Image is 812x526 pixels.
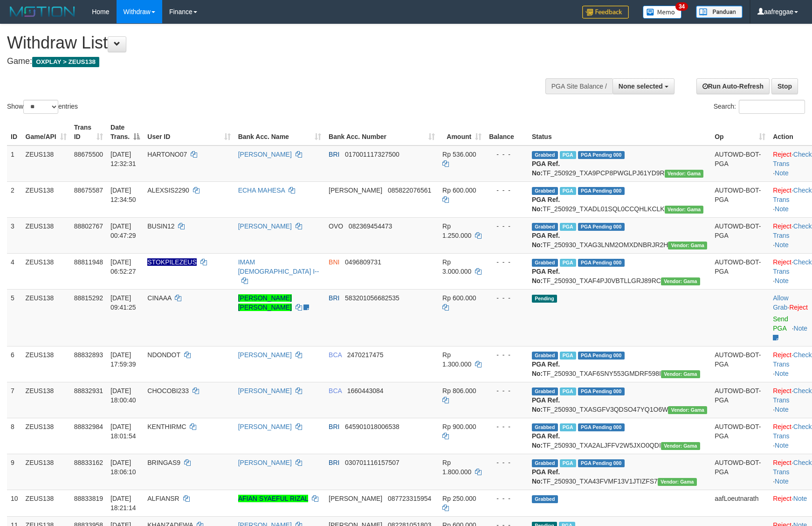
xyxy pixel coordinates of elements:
[7,490,22,516] td: 10
[789,304,808,311] a: Reject
[773,387,791,394] a: Reject
[532,388,558,395] span: Grabbed
[388,495,431,502] span: Copy 087723315954 to clipboard
[345,294,399,302] span: Copy 583201056682535 to clipboard
[773,258,791,266] a: Reject
[773,187,812,203] a: Check Trans
[74,459,103,466] span: 88833162
[7,253,22,289] td: 4
[560,151,576,159] span: Marked by aaftrukkakada
[238,423,292,430] a: [PERSON_NAME]
[560,459,576,467] span: Marked by aafchomsokheang
[347,387,384,394] span: Copy 1660443084 to clipboard
[74,423,103,430] span: 88832984
[23,100,58,114] select: Showentries
[238,187,285,194] a: ECHA MAHESA
[439,119,485,145] th: Amount: activate to sort column ascending
[238,351,292,359] a: [PERSON_NAME]
[110,151,136,167] span: [DATE] 12:32:31
[658,478,697,486] span: Vendor URL: https://trx31.1velocity.biz
[661,442,700,450] span: Vendor URL: https://trx31.1velocity.biz
[528,253,711,289] td: TF_250930_TXAF4PJ0VBTLLGRJ89RC
[578,352,625,360] span: PGA Pending
[7,100,78,114] label: Show entries
[325,119,439,145] th: Bank Acc. Number: activate to sort column ascending
[582,6,629,19] img: Feedback.jpg
[329,294,339,302] span: BRI
[612,78,674,94] button: None selected
[22,119,70,145] th: Game/API: activate to sort column ascending
[711,253,769,289] td: AUTOWD-BOT-PGA
[696,78,770,94] a: Run Auto-Refresh
[147,423,186,430] span: KENTHIRMC
[532,268,560,284] b: PGA Ref. No:
[773,294,789,311] span: ·
[532,196,560,213] b: PGA Ref. No:
[714,100,805,114] label: Search:
[528,181,711,217] td: TF_250929_TXADL01SQL0CCQHLKCLK
[560,388,576,395] span: Marked by aafsolysreylen
[22,289,70,346] td: ZEUS138
[560,423,576,431] span: Marked by aafchomsokheang
[442,459,471,476] span: Rp 1.800.000
[110,187,136,203] span: [DATE] 12:34:50
[528,346,711,382] td: TF_250930_TXAF6SNY553GMDRF598I
[711,119,769,145] th: Op: activate to sort column ascending
[773,151,791,158] a: Reject
[345,423,399,430] span: Copy 645901018006538 to clipboard
[578,459,625,467] span: PGA Pending
[74,387,103,394] span: 88832931
[442,351,471,368] span: Rp 1.300.000
[619,83,663,90] span: None selected
[532,160,560,177] b: PGA Ref. No:
[532,432,560,449] b: PGA Ref. No:
[238,258,319,275] a: IMAM [DEMOGRAPHIC_DATA] I--
[238,387,292,394] a: [PERSON_NAME]
[532,187,558,195] span: Grabbed
[578,187,625,195] span: PGA Pending
[329,351,342,359] span: BCA
[532,459,558,467] span: Grabbed
[7,382,22,418] td: 7
[665,170,704,178] span: Vendor URL: https://trx31.1velocity.biz
[528,145,711,182] td: TF_250929_TXA9PCP8PWGLPJ61YD9R
[349,222,392,230] span: Copy 082369454473 to clipboard
[147,495,179,502] span: ALFIANSR
[7,346,22,382] td: 6
[238,151,292,158] a: [PERSON_NAME]
[388,187,431,194] span: Copy 085822076561 to clipboard
[773,315,788,332] a: Send PGA
[532,423,558,431] span: Grabbed
[532,468,560,485] b: PGA Ref. No:
[560,259,576,267] span: Marked by aafsreyleap
[110,294,136,311] span: [DATE] 09:41:25
[7,119,22,145] th: ID
[711,382,769,418] td: AUTOWD-BOT-PGA
[70,119,107,145] th: Trans ID: activate to sort column ascending
[442,151,476,158] span: Rp 536.000
[773,187,791,194] a: Reject
[775,205,789,213] a: Note
[560,187,576,195] span: Marked by aafpengsreynich
[532,360,560,377] b: PGA Ref. No:
[773,387,812,404] a: Check Trans
[7,57,532,66] h4: Game:
[489,186,524,195] div: - - -
[532,495,558,503] span: Grabbed
[775,406,789,413] a: Note
[793,495,807,502] a: Note
[22,382,70,418] td: ZEUS138
[442,258,471,275] span: Rp 3.000.000
[147,151,187,158] span: HARTONO07
[7,181,22,217] td: 2
[532,151,558,159] span: Grabbed
[110,351,136,368] span: [DATE] 17:59:39
[74,258,103,266] span: 88811948
[773,294,788,311] a: Allow Grab
[739,100,805,114] input: Search:
[74,294,103,302] span: 88815292
[329,187,382,194] span: [PERSON_NAME]
[110,423,136,440] span: [DATE] 18:01:54
[560,352,576,360] span: Marked by aafsolysreylen
[22,145,70,182] td: ZEUS138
